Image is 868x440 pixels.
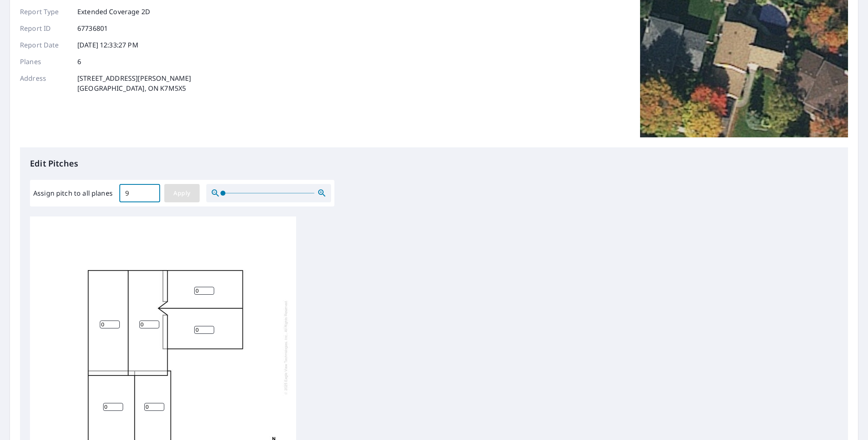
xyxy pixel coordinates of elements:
[164,184,200,202] button: Apply
[20,7,70,17] p: Report Type
[33,188,113,198] label: Assign pitch to all planes
[77,23,108,33] p: 67736801
[171,188,193,199] span: Apply
[77,57,81,67] p: 6
[20,40,70,50] p: Report Date
[77,7,150,17] p: Extended Coverage 2D
[30,157,838,170] p: Edit Pitches
[119,181,160,205] input: 00.0
[77,73,191,93] p: [STREET_ADDRESS][PERSON_NAME] [GEOGRAPHIC_DATA], ON K7M5X5
[77,40,138,50] p: [DATE] 12:33:27 PM
[20,23,70,33] p: Report ID
[20,57,70,67] p: Planes
[20,73,70,93] p: Address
